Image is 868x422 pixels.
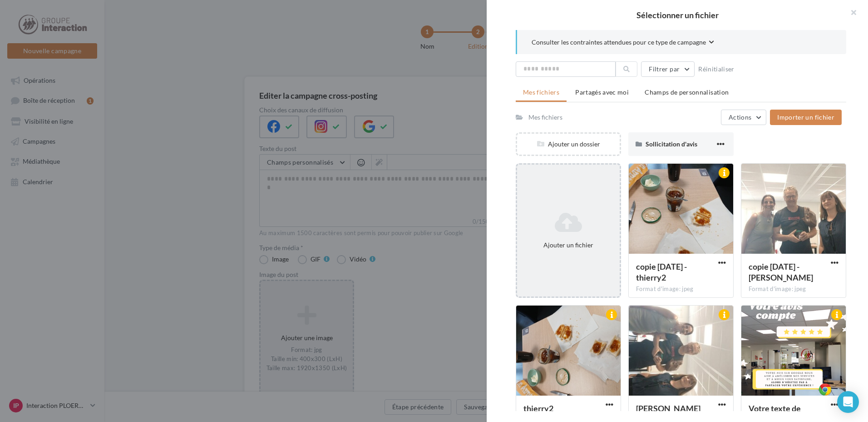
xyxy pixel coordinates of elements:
[749,285,838,293] div: Format d'image: jpeg
[777,113,834,121] span: Importer un fichier
[528,113,562,122] div: Mes fichiers
[517,140,620,149] div: Ajouter un dossier
[575,88,629,96] span: Partagés avec moi
[636,403,700,413] span: thierry
[721,110,766,125] button: Actions
[770,110,842,125] button: Importer un fichier
[636,261,687,282] span: copie 13-08-2025 - thierry2
[749,261,813,282] span: copie 13-08-2025 - thierry
[645,88,729,96] span: Champs de personnalisation
[532,37,714,49] button: Consulter les contraintes attendues pour ce type de campagne
[729,113,751,121] span: Actions
[521,241,616,250] div: Ajouter un fichier
[641,61,695,77] button: Filtrer par
[695,64,738,75] button: Réinitialiser
[636,285,726,293] div: Format d'image: jpeg
[523,403,553,413] span: thierry2
[501,11,853,19] h2: Sélectionner un fichier
[646,140,697,148] span: Sollicitation d'avis
[523,88,559,96] span: Mes fichiers
[837,391,859,413] div: Open Intercom Messenger
[532,38,706,47] span: Consulter les contraintes attendues pour ce type de campagne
